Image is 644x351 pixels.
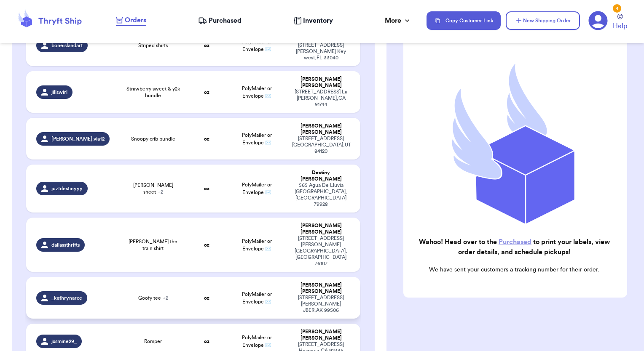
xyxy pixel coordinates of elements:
strong: oz [204,339,209,344]
a: Help [613,14,627,31]
span: + 2 [163,295,168,300]
span: PolyMailer or Envelope ✉️ [242,239,272,251]
span: + 2 [158,189,163,194]
span: jillswirl [51,89,67,96]
div: [PERSON_NAME] [PERSON_NAME] [292,282,351,295]
span: dallassthrifts [51,242,80,248]
button: Copy Customer Link [427,11,501,30]
div: 565 Agua De Lluvia [GEOGRAPHIC_DATA] , [GEOGRAPHIC_DATA] 79928 [292,182,351,207]
span: _kathrynarce [51,295,82,301]
span: juztdestinyyy [51,185,83,192]
span: Strawberry sweet & y2k bundle [125,85,182,99]
span: Help [613,21,627,31]
strong: oz [204,186,209,191]
span: PolyMailer or Envelope ✉️ [242,335,272,348]
div: [STREET_ADDRESS][PERSON_NAME] Key west , FL 33040 [292,42,351,61]
span: Striped shirts [138,42,168,49]
span: PolyMailer or Envelope ✉️ [242,292,272,304]
span: Snoopy crib bundle [131,136,175,142]
a: Purchased [499,239,531,245]
div: [PERSON_NAME] [PERSON_NAME] [292,123,351,136]
div: [PERSON_NAME] [PERSON_NAME] [292,329,351,341]
div: 4 [613,4,621,13]
div: [PERSON_NAME] [PERSON_NAME] [292,76,351,89]
span: PolyMailer or Envelope ✉️ [242,39,272,52]
span: Purchased [209,16,241,26]
div: Destiny [PERSON_NAME] [292,170,351,182]
span: [PERSON_NAME] sheet [125,182,182,195]
span: Orders [125,15,146,25]
div: More [385,16,411,26]
p: We have sent your customers a tracking number for their order. [410,266,619,274]
button: New Shipping Order [506,11,580,30]
strong: oz [204,136,209,141]
span: Romper [144,338,162,345]
div: [STREET_ADDRESS][PERSON_NAME] [GEOGRAPHIC_DATA] , [GEOGRAPHIC_DATA] 76107 [292,235,351,267]
span: jxsmine29_ [51,338,77,345]
div: [STREET_ADDRESS] La [PERSON_NAME] , CA 91744 [292,89,351,108]
a: Inventory [294,16,333,26]
div: [PERSON_NAME] [PERSON_NAME] [292,223,351,235]
a: 4 [588,11,608,30]
h2: Wahoo! Head over to the to print your labels, view order details, and schedule pickups! [410,237,619,257]
span: [PERSON_NAME].via12 [51,136,105,142]
strong: oz [204,90,209,95]
span: PolyMailer or Envelope ✉️ [242,133,272,145]
a: Purchased [198,16,241,26]
span: boneislandart [51,42,83,49]
span: Goofy tee [138,295,168,301]
span: PolyMailer or Envelope ✉️ [242,86,272,98]
a: Orders [116,15,146,26]
div: [STREET_ADDRESS] [GEOGRAPHIC_DATA] , UT 84120 [292,136,351,154]
strong: oz [204,242,209,247]
strong: oz [204,295,209,300]
strong: oz [204,43,209,48]
span: PolyMailer or Envelope ✉️ [242,182,272,195]
span: [PERSON_NAME] the train shirt [125,238,182,252]
span: Inventory [303,16,333,26]
div: [STREET_ADDRESS][PERSON_NAME] JBER , AK 99506 [292,295,351,314]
